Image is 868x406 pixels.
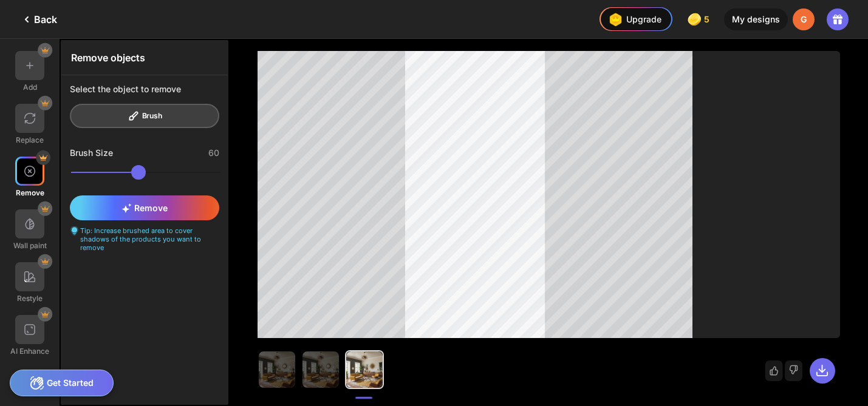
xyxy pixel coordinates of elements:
div: My designs [724,8,788,30]
div: Back [19,12,57,27]
img: upgrade-nav-btn-icon.gif [606,10,625,29]
div: AI Enhance [10,347,49,356]
div: Get Started [10,370,114,396]
div: Tip: Increase brushed area to cover shadows of the products you want to remove [70,226,219,252]
div: G [793,8,815,30]
div: Brush Size [70,147,113,158]
div: Restyle [17,294,43,303]
div: Remove objects [61,41,228,75]
img: textarea-hint-icon.svg [70,226,79,235]
div: Upgrade [606,10,661,29]
div: 60 [208,147,219,158]
div: Select the object to remove [70,84,181,94]
div: Wall paint [13,241,47,250]
span: Remove [121,203,168,213]
div: Replace [16,135,44,144]
div: Remove [16,188,44,197]
span: 5 [704,15,712,24]
div: Add [23,83,37,92]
